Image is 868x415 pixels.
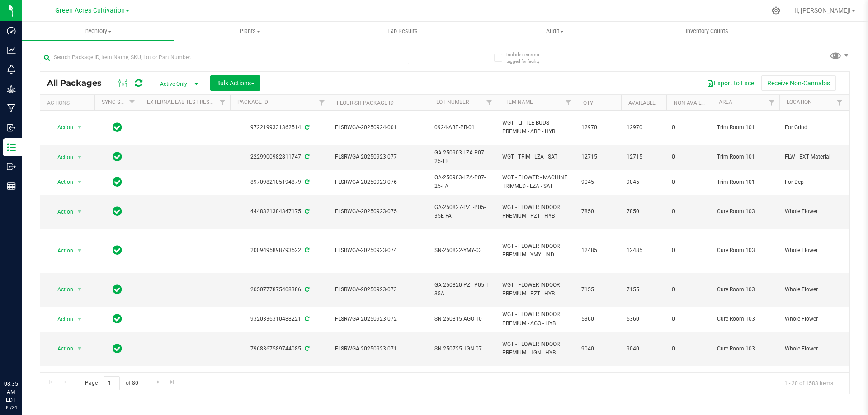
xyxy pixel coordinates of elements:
button: Bulk Actions [210,75,260,91]
a: Inventory [22,22,174,41]
span: Cure Room 103 [717,207,774,216]
span: 12970 [627,123,661,132]
a: Go to the next page [151,376,165,388]
a: Flourish Package ID [337,100,394,106]
inline-svg: Outbound [7,162,16,171]
span: 12715 [581,153,616,161]
inline-svg: Inbound [7,123,16,132]
input: 1 [104,376,120,390]
a: Qty [583,100,593,106]
span: Whole Flower [785,345,842,353]
span: FLSRWGA-20250923-074 [335,246,424,255]
div: Manage settings [770,6,782,15]
span: 0 [672,285,706,294]
a: Lot Number [436,99,469,105]
span: WGT - FLOWER INDOOR PREMIUM - JGN - HYB [502,340,571,357]
span: Action [49,313,74,326]
span: 0924-ABP-PR-01 [434,123,491,132]
span: Cure Room 103 [717,246,774,255]
span: Bulk Actions [216,79,255,87]
inline-svg: Analytics [7,46,16,55]
span: Action [49,121,74,134]
span: Action [49,151,74,163]
span: In Sync [113,283,122,296]
span: WGT - FLOWER - MACHINE TRIMMED - LZA - SAT [502,173,571,191]
span: FLSRWGA-20250923-077 [335,153,424,161]
span: 5360 [581,315,616,323]
a: Inventory Counts [631,22,783,41]
span: select [74,283,85,296]
span: Lab Results [375,27,430,35]
div: 8970982105194879 [229,178,331,187]
button: Receive Non-Cannabis [761,75,836,91]
span: 7155 [627,285,661,294]
span: WGT - LITTLE BUDS PREMIUM - ABP - HYB [502,119,571,136]
a: Audit [479,22,631,41]
span: Audit [479,27,631,35]
a: Non-Available [674,100,714,106]
inline-svg: Manufacturing [7,104,16,113]
span: For Dep [785,178,842,187]
span: Cure Room 103 [717,315,774,323]
a: Filter [561,95,576,110]
span: Hi, [PERSON_NAME]! [792,7,851,14]
a: Area [719,99,732,105]
span: WGT - FLOWER INDOOR PREMIUM - AGO - HYB [502,310,571,327]
span: Cure Room 103 [717,345,774,353]
span: All Packages [47,78,111,88]
inline-svg: Inventory [7,143,16,152]
span: FLSRWGA-20250923-075 [335,207,424,216]
span: 9045 [627,178,661,187]
a: Available [628,100,656,106]
button: Export to Excel [701,75,761,91]
span: 12485 [581,246,616,255]
span: 0 [672,345,706,353]
span: In Sync [113,244,122,256]
span: For Grind [785,123,842,132]
span: Sync from Compliance System [303,286,309,293]
div: 2050777875408386 [229,285,331,294]
span: 7850 [581,207,616,216]
span: In Sync [113,205,122,218]
span: SN-250822-YMY-03 [434,246,491,255]
span: WGT - FLOWER INDOOR PREMIUM - PZT - HYB [502,203,571,220]
span: select [74,313,85,326]
p: 08:35 AM EDT [4,380,18,404]
input: Search Package ID, Item Name, SKU, Lot or Part Number... [40,51,409,64]
span: Whole Flower [785,246,842,255]
span: 0 [672,315,706,323]
span: In Sync [113,176,122,188]
span: Inventory Counts [674,27,741,35]
span: Green Acres Cultivation [55,7,125,14]
a: Location [787,99,812,105]
span: Trim Room 101 [717,123,774,132]
span: Action [49,176,74,188]
div: 2229900982811747 [229,153,331,161]
inline-svg: Monitoring [7,65,16,74]
span: 7155 [581,285,616,294]
span: In Sync [113,121,122,134]
iframe: Resource center [9,343,36,370]
span: 12970 [581,123,616,132]
span: Sync from Compliance System [303,124,309,131]
div: 9722199331362514 [229,123,331,132]
a: Package ID [237,99,268,105]
span: Whole Flower [785,315,842,323]
span: GA-250903-LZA-P07-25-TB [434,149,491,166]
span: Sync from Compliance System [303,154,309,160]
span: 9040 [581,345,616,353]
span: WGT - FLOWER INDOOR PREMIUM - PZT - HYB [502,281,571,298]
a: Plants [174,22,326,41]
iframe: Resource center unread badge [27,341,38,352]
span: 9045 [581,178,616,187]
span: Inventory [22,27,174,35]
span: select [74,151,85,163]
span: 0 [672,178,706,187]
span: WGT - TRIM - LZA - SAT [502,153,571,161]
span: FLSRWGA-20250923-071 [335,345,424,353]
span: GA-250903-LZA-P07-25-FA [434,173,491,191]
a: Filter [215,95,230,110]
div: Actions [47,100,91,106]
span: FLW - EXT Material [785,153,842,161]
a: External Lab Test Result [147,99,218,105]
